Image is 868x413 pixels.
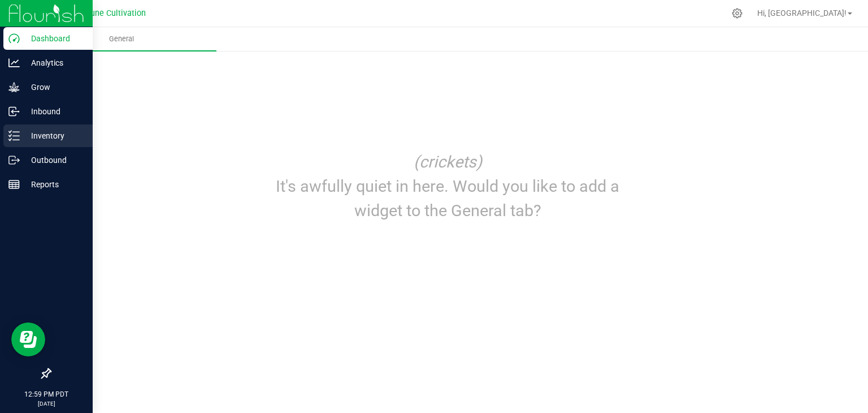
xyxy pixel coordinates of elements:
p: Dashboard [20,32,88,45]
inline-svg: Outbound [8,154,20,166]
p: Inventory [20,129,88,143]
inline-svg: Grow [8,81,20,93]
p: Outbound [20,153,88,167]
p: It's awfully quiet in here. Would you like to add a widget to the General tab? [257,174,639,223]
p: Grow [20,80,88,94]
iframe: Resource center [11,322,45,356]
a: General [27,27,216,51]
p: 12:59 PM PDT [5,389,88,399]
p: Reports [20,178,88,191]
i: (crickets) [414,152,482,171]
div: Manage settings [730,8,744,19]
inline-svg: Inbound [8,106,20,117]
inline-svg: Inventory [8,130,20,141]
inline-svg: Analytics [8,57,20,68]
p: [DATE] [5,399,88,408]
span: Hi, [GEOGRAPHIC_DATA]! [757,8,847,18]
inline-svg: Reports [8,179,20,190]
span: Dune Cultivation [85,8,146,18]
p: Inbound [20,105,88,118]
inline-svg: Dashboard [8,33,20,44]
span: General [94,34,149,44]
p: Analytics [20,56,88,70]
